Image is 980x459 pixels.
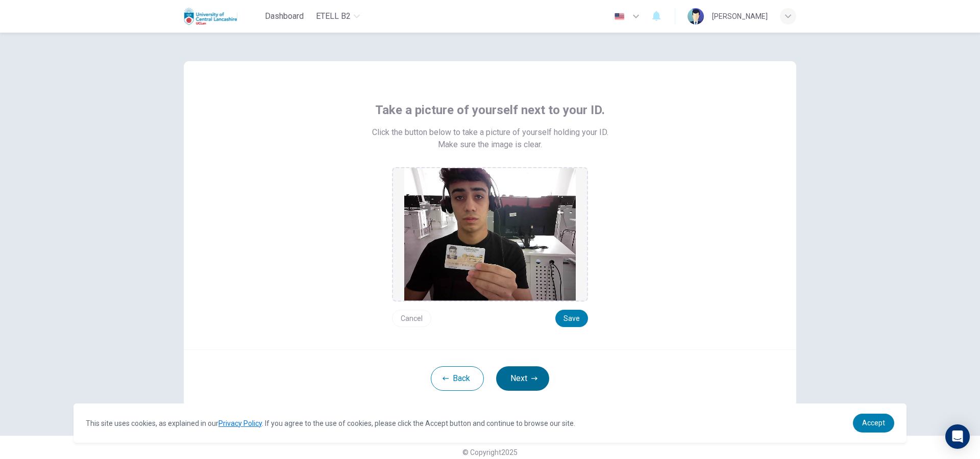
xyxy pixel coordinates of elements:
button: Back [431,366,484,391]
button: Next [496,366,549,391]
img: en [613,13,626,20]
span: eTELL B2 [316,10,351,22]
img: preview screemshot [404,168,576,301]
a: dismiss cookie message [853,414,894,433]
button: Save [555,310,588,327]
span: Accept [862,419,885,427]
button: Cancel [392,310,431,327]
div: cookieconsent [73,403,906,443]
span: This site uses cookies, as explained in our . If you agree to the use of cookies, please click th... [86,419,575,427]
span: Dashboard [265,10,304,22]
button: eTELL B2 [312,7,364,25]
div: [PERSON_NAME] [712,10,768,22]
span: © Copyright 2025 [462,448,518,456]
img: Profile picture [688,8,704,24]
a: Uclan logo [184,6,261,26]
img: Uclan logo [184,6,237,26]
a: Privacy Policy [218,419,262,427]
span: Make sure the image is clear. [438,139,542,151]
span: Take a picture of yourself next to your ID. [375,102,605,118]
div: Open Intercom Messenger [945,424,970,449]
span: Click the button below to take a picture of yourself holding your ID. [372,126,608,139]
button: Dashboard [261,7,308,25]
